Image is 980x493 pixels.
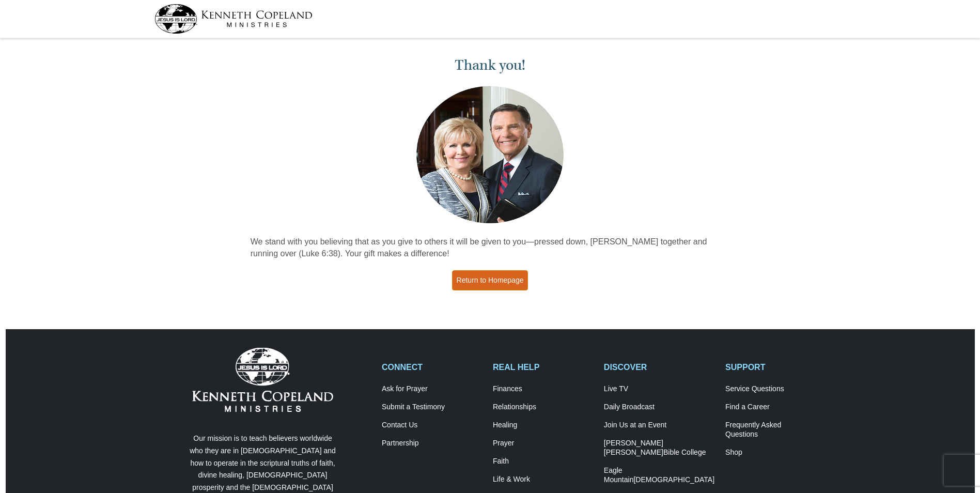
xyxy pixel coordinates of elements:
a: Life & Work [493,475,593,484]
a: Submit a Testimony [382,403,482,412]
a: Service Questions [725,384,826,394]
a: Live TV [604,384,714,394]
a: Return to Homepage [452,270,528,290]
a: Ask for Prayer [382,384,482,394]
span: Bible College [663,448,706,456]
a: Faith [493,457,593,466]
a: Shop [725,448,826,457]
a: Healing [493,421,593,430]
a: Finances [493,384,593,394]
span: [DEMOGRAPHIC_DATA] [633,475,714,484]
a: Daily Broadcast [604,403,714,412]
p: We stand with you believing that as you give to others it will be given to you—pressed down, [PER... [251,236,730,260]
a: Partnership [382,439,482,448]
a: Prayer [493,439,593,448]
a: Find a Career [725,403,826,412]
a: Relationships [493,403,593,412]
h1: Thank you! [251,57,730,74]
a: Eagle Mountain[DEMOGRAPHIC_DATA] [604,466,714,485]
h2: CONNECT [382,362,482,372]
a: Contact Us [382,421,482,430]
img: Kenneth and Gloria [414,84,566,226]
h2: DISCOVER [604,362,714,372]
h2: REAL HELP [493,362,593,372]
img: kcm-header-logo.svg [154,4,313,34]
h2: SUPPORT [725,362,826,372]
img: Kenneth Copeland Ministries [192,348,333,412]
a: Frequently AskedQuestions [725,421,826,439]
a: Join Us at an Event [604,421,714,430]
a: [PERSON_NAME] [PERSON_NAME]Bible College [604,439,714,457]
